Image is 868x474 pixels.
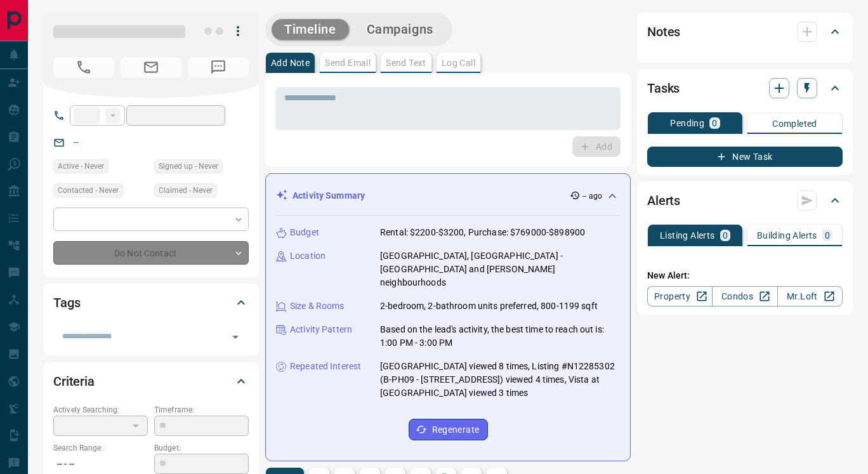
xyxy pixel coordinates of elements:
[290,323,352,336] p: Activity Pattern
[290,300,345,313] p: Size & Rooms
[409,419,488,440] button: Regenerate
[293,189,365,202] p: Activity Summary
[647,78,680,98] h2: Tasks
[53,293,80,313] h2: Tags
[276,184,620,207] div: Activity Summary-- ago
[290,249,325,263] p: Location
[53,366,249,397] div: Criteria
[74,137,79,147] a: --
[290,226,319,239] p: Budget
[159,184,213,197] span: Claimed - Never
[647,269,843,282] p: New Alert:
[154,442,249,454] p: Budget:
[227,328,244,346] button: Open
[647,22,680,42] h2: Notes
[53,241,249,265] div: Do Not Contact
[712,119,717,128] p: 0
[757,231,817,240] p: Building Alerts
[647,16,843,47] div: Notes
[53,57,114,77] span: No Number
[188,57,249,77] span: No Number
[712,286,777,306] a: Condos
[825,231,830,240] p: 0
[380,300,598,313] p: 2-bedroom, 2-bathroom units preferred, 800-1199 sqft
[647,147,843,167] button: New Task
[723,231,728,240] p: 0
[380,249,620,289] p: [GEOGRAPHIC_DATA], [GEOGRAPHIC_DATA] - [GEOGRAPHIC_DATA] and [PERSON_NAME] neighbourhoods
[660,231,715,240] p: Listing Alerts
[647,190,680,211] h2: Alerts
[58,184,119,197] span: Contacted - Never
[53,371,95,392] h2: Criteria
[154,404,249,416] p: Timeframe:
[58,160,104,173] span: Active - Never
[290,360,361,373] p: Repeated Interest
[380,360,620,400] p: [GEOGRAPHIC_DATA] viewed 8 times, Listing #N12285302 (B-PH09 - [STREET_ADDRESS]) viewed 4 times, ...
[53,442,148,454] p: Search Range:
[772,119,817,128] p: Completed
[354,19,446,40] button: Campaigns
[53,287,249,318] div: Tags
[121,57,181,77] span: No Email
[159,160,218,173] span: Signed up - Never
[647,185,843,216] div: Alerts
[380,323,620,350] p: Based on the lead's activity, the best time to reach out is: 1:00 PM - 3:00 PM
[271,58,310,67] p: Add Note
[670,119,704,128] p: Pending
[53,404,148,416] p: Actively Searching:
[647,73,843,103] div: Tasks
[272,19,349,40] button: Timeline
[380,226,585,239] p: Rental: $2200-$3200, Purchase: $769000-$898900
[777,286,843,306] a: Mr.Loft
[647,286,713,306] a: Property
[582,190,602,202] p: -- ago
